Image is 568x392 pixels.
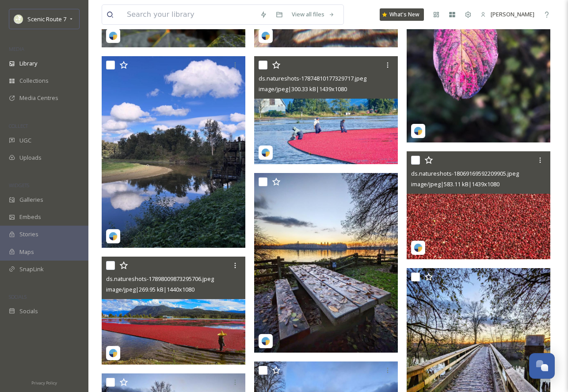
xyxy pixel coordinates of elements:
[109,232,118,241] img: snapsea-logo.png
[19,94,58,102] span: Media Centres
[529,353,555,379] button: Open Chat
[109,31,118,40] img: snapsea-logo.png
[19,59,37,68] span: Library
[19,307,38,315] span: Socials
[414,243,423,252] img: snapsea-logo.png
[261,31,270,40] img: snapsea-logo.png
[19,213,41,221] span: Embeds
[9,123,28,129] span: COLLECT
[19,248,34,256] span: Maps
[31,377,57,388] a: Privacy Policy
[27,15,66,23] span: Scenic Route 7
[102,56,245,248] img: haunted_history_bc-18027861947722793.jpeg
[491,10,534,18] span: [PERSON_NAME]
[411,180,499,188] span: image/jpeg | 583.11 kB | 1439 x 1080
[259,74,366,82] span: ds.natureshots-17874810177329717.jpeg
[19,77,49,85] span: Collections
[411,169,519,177] span: ds.natureshots-18069169592209905.jpeg
[19,265,44,273] span: SnapLink
[122,5,255,24] input: Search your library
[407,151,550,259] img: ds.natureshots-18069169592209905.jpeg
[106,275,214,283] span: ds.natureshots-17898009873295706.jpeg
[31,380,57,386] span: Privacy Policy
[9,293,27,300] span: SOCIALS
[19,154,42,162] span: Uploads
[259,85,347,93] span: image/jpeg | 300.33 kB | 1439 x 1080
[254,56,398,164] img: ds.natureshots-17874810177329717.jpeg
[102,257,245,365] img: ds.natureshots-17898009873295706.jpeg
[287,6,339,23] a: View all files
[14,15,23,23] img: SnapSea%20Square%20Logo.png
[380,8,424,21] a: What's New
[9,46,24,52] span: MEDIA
[476,6,539,23] a: [PERSON_NAME]
[9,182,29,188] span: WIDGETS
[106,285,194,293] span: image/jpeg | 269.95 kB | 1440 x 1080
[19,230,38,238] span: Stories
[19,196,43,204] span: Galleries
[19,136,31,145] span: UGC
[261,148,270,157] img: snapsea-logo.png
[254,173,398,353] img: 8track_go_go-18367553461141656.heic
[109,349,118,357] img: snapsea-logo.png
[261,337,270,346] img: snapsea-logo.png
[414,127,423,135] img: snapsea-logo.png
